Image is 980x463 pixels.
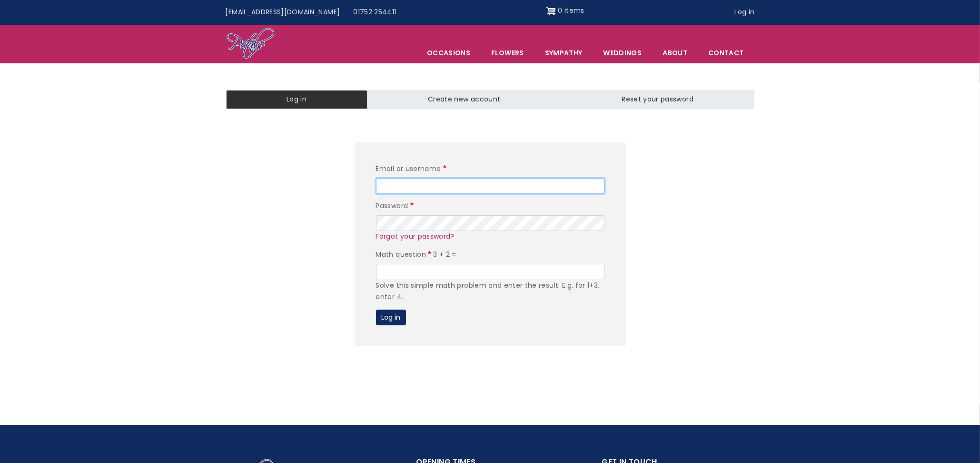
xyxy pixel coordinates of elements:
label: Math question [376,249,434,261]
a: Forgot your password? [376,231,455,241]
a: Shopping cart 0 items [546,3,584,19]
a: 01752 254411 [346,3,403,21]
div: 3 + 2 = [376,249,604,302]
div: Solve this simple math problem and enter the result. E.g. for 1+3, enter 4. [376,280,604,303]
span: 0 items [558,6,584,15]
a: Flowers [481,43,534,63]
a: Contact [698,43,753,63]
a: [EMAIL_ADDRESS][DOMAIN_NAME] [219,3,347,21]
a: Sympathy [535,43,593,63]
a: Create new account [367,90,561,109]
span: Weddings [593,43,652,63]
a: Log in [728,3,761,21]
label: Email or username [376,163,448,175]
img: Home [226,27,275,60]
label: Password [376,201,416,212]
a: About [653,43,697,63]
a: Log in [226,90,367,109]
a: Reset your password [561,90,754,109]
button: Log in [376,310,406,326]
nav: Tabs [219,90,762,109]
span: Occasions [417,43,480,63]
img: Shopping cart [546,3,556,19]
